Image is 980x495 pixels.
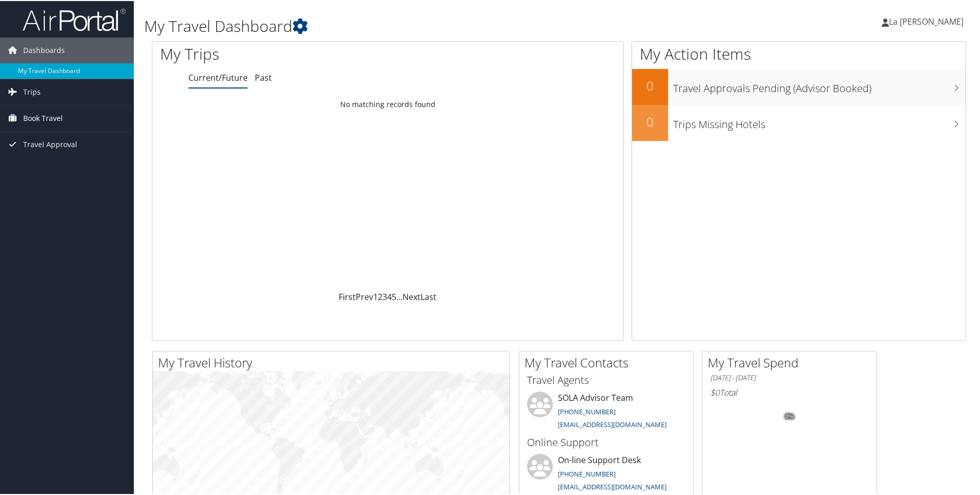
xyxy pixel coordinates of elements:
[632,42,966,64] h1: My Action Items
[152,94,623,113] td: No matching records found
[710,372,869,382] h6: [DATE] - [DATE]
[378,290,382,302] a: 2
[421,290,436,302] a: Last
[402,290,421,302] a: Next
[632,112,668,130] h2: 0
[382,290,387,302] a: 3
[23,7,126,31] img: airportal-logo.png
[785,413,794,419] tspan: 0%
[889,15,964,26] span: La [PERSON_NAME]
[387,290,392,302] a: 4
[673,111,966,131] h3: Trips Missing Hotels
[23,78,41,104] span: Trips
[558,419,667,428] a: [EMAIL_ADDRESS][DOMAIN_NAME]
[708,353,877,370] h2: My Travel Spend
[710,386,869,397] h6: Total
[527,372,686,386] h3: Travel Agents
[23,104,63,130] span: Book Travel
[188,71,248,82] a: Current/Future
[527,434,686,449] h3: Online Support
[882,5,974,36] a: La [PERSON_NAME]
[356,290,373,302] a: Prev
[632,76,668,94] h2: 0
[558,406,616,415] a: [PHONE_NUMBER]
[673,75,966,95] h3: Travel Approvals Pending (Advisor Booked)
[23,131,77,156] span: Travel Approval
[522,391,691,433] li: SOLA Advisor Team
[632,104,966,140] a: 0Trips Missing Hotels
[160,42,419,64] h1: My Trips
[255,71,272,82] a: Past
[632,68,966,104] a: 0Travel Approvals Pending (Advisor Booked)
[524,353,693,370] h2: My Travel Contacts
[23,37,65,62] span: Dashboards
[392,290,396,302] a: 5
[158,353,510,370] h2: My Travel History
[522,453,691,495] li: On-line Support Desk
[558,481,667,490] a: [EMAIL_ADDRESS][DOMAIN_NAME]
[396,290,402,302] span: …
[339,290,356,302] a: First
[373,290,378,302] a: 1
[558,468,616,478] a: [PHONE_NUMBER]
[710,386,720,397] span: $0
[144,14,697,36] h1: My Travel Dashboard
